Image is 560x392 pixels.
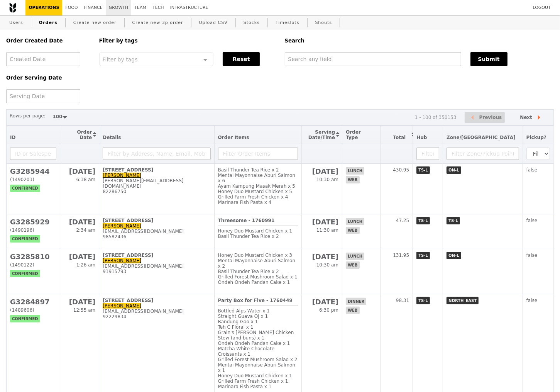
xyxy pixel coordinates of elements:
div: 98582436 [103,234,210,239]
a: Stocks [240,16,263,30]
span: lunch [346,167,364,175]
div: Basil Thunder Tea Rice x 2 [218,167,298,173]
span: Basil Thunder Tea Rice x 2 [218,234,279,239]
a: Create new 3p order [129,16,186,30]
span: ON-L [447,252,461,259]
span: Honey Duo Mustard Chicken x 1 [218,373,293,378]
input: Filter Order Items [218,148,298,160]
h2: [DATE] [64,167,95,175]
span: TS-L [416,297,430,304]
span: confirmed [10,315,40,322]
div: Mentai Mayonnaise Aburi Salmon x 2 [218,258,298,269]
span: NORTH_EAST [447,297,479,304]
h5: Order Serving Date [6,75,90,81]
span: Marinara Fish Pasta x 1 [218,384,272,389]
div: Grilled Farm Fresh Chicken x 4 [218,194,298,200]
span: TS-L [416,252,430,259]
a: [PERSON_NAME] [103,223,141,229]
span: false [526,167,538,173]
h2: [DATE] [305,253,339,261]
input: Filter Hub [416,148,439,160]
div: [STREET_ADDRESS] [103,253,210,258]
span: 12:55 am [73,307,95,313]
span: TS-L [416,217,430,224]
span: web [346,227,359,234]
div: [STREET_ADDRESS] [103,298,210,303]
span: confirmed [10,270,40,277]
input: Filter by Address, Name, Email, Mobile [103,148,210,160]
span: Filter by tags [103,56,138,63]
span: Bottled Alps Water x 1 [218,308,270,314]
div: 1 - 100 of 350153 [415,115,457,120]
a: Upload CSV [196,16,231,30]
div: [EMAIL_ADDRESS][DOMAIN_NAME] [103,229,210,234]
h2: G3285810 [10,253,56,261]
span: Hub [416,135,427,140]
div: [STREET_ADDRESS] [103,167,210,173]
span: dinner [346,298,366,305]
div: (1490203) [10,177,56,182]
div: Marinara Fish Pasta x 4 [218,200,298,205]
span: Teh C Floral x 1 [218,324,254,330]
div: Honey Duo Mustard Chicken x 3 [218,253,298,258]
div: Mentai Mayonnaise Aburi Salmon x 6 [218,173,298,183]
a: Users [6,16,26,30]
span: confirmed [10,235,40,243]
span: Next [520,113,532,122]
input: Search any field [285,52,461,66]
img: Grain logo [9,3,16,13]
span: Straight Guava OJ x 1 [218,314,268,319]
span: 10:30 am [316,262,338,268]
span: Honey Duo Mustard Chicken x 1 [218,228,293,234]
div: Basil Thunder Tea Rice x 2 [218,269,298,274]
span: web [346,307,359,314]
span: confirmed [10,185,40,192]
span: 6:38 am [76,177,95,182]
span: Grilled Farm Fresh Chicken x 1 [218,378,288,384]
label: Rows per page: [10,112,46,120]
span: lunch [346,253,364,260]
b: Threesome - 1760991 [218,218,275,223]
h5: Search [285,38,554,44]
h2: [DATE] [305,218,339,226]
span: TS-L [416,166,430,174]
a: [PERSON_NAME] [103,173,141,178]
span: Zone/[GEOGRAPHIC_DATA] [447,135,516,140]
input: Filter Zone/Pickup Point [447,148,519,160]
span: lunch [346,218,364,225]
div: 82286750 [103,189,210,194]
span: 6:30 pm [319,307,338,313]
h2: G3285944 [10,167,56,175]
h5: Order Created Date [6,38,90,44]
span: 11:30 am [316,227,338,233]
span: Bandung Gao x 1 [218,319,258,324]
div: (1490122) [10,262,56,268]
div: 92229834 [103,314,210,319]
span: web [346,176,359,183]
b: Party Box for Five - 1760449 [218,298,293,303]
button: Next [513,112,550,123]
span: web [346,261,359,269]
span: Order Items [218,135,249,140]
div: 91915793 [103,269,210,274]
button: Previous [465,112,505,123]
span: 98.31 [396,298,409,303]
button: Reset [223,52,260,66]
h2: [DATE] [305,167,339,175]
a: Create new order [70,16,120,30]
button: Submit [470,52,508,66]
span: ID [10,135,15,140]
h2: [DATE] [64,253,95,261]
span: 2:34 am [76,227,95,233]
h2: [DATE] [305,298,339,306]
span: Mentai Mayonnaise Aburi Salmon x 1 [218,362,296,373]
span: Matcha White Chocolate Croissants x 1 [218,346,275,357]
span: Details [103,135,121,140]
h2: [DATE] [64,298,95,306]
div: [PERSON_NAME][EMAIL_ADDRESS][DOMAIN_NAME] [103,178,210,189]
div: Honey Duo Mustard Chicken x 5 [218,189,298,194]
span: Order Type [346,129,361,140]
span: ON-L [447,166,461,174]
input: Serving Date [6,89,80,103]
span: 430.95 [393,167,409,173]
